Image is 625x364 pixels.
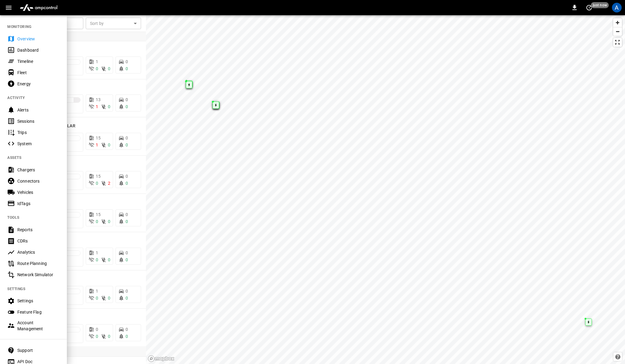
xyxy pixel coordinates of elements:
[17,70,60,76] div: Fleet
[17,81,60,87] div: Energy
[17,238,60,244] div: CDRs
[591,2,609,8] span: just now
[17,2,60,13] img: ampcontrol.io logo
[17,227,60,233] div: Reports
[17,347,60,353] div: Support
[584,3,594,12] button: set refresh interval
[17,141,60,147] div: System
[17,129,60,136] div: Trips
[612,3,622,12] div: profile-icon
[17,260,60,266] div: Route Planning
[17,107,60,113] div: Alerts
[17,118,60,124] div: Sessions
[17,298,60,304] div: Settings
[17,58,60,64] div: Timeline
[17,47,60,53] div: Dashboard
[17,189,60,195] div: Vehicles
[17,36,60,42] div: Overview
[17,272,60,278] div: Network Simulator
[17,249,60,255] div: Analytics
[17,320,60,332] div: Account Management
[17,201,60,207] div: IdTags
[17,309,60,315] div: Feature Flag
[17,178,60,184] div: Connectors
[17,167,60,173] div: Chargers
